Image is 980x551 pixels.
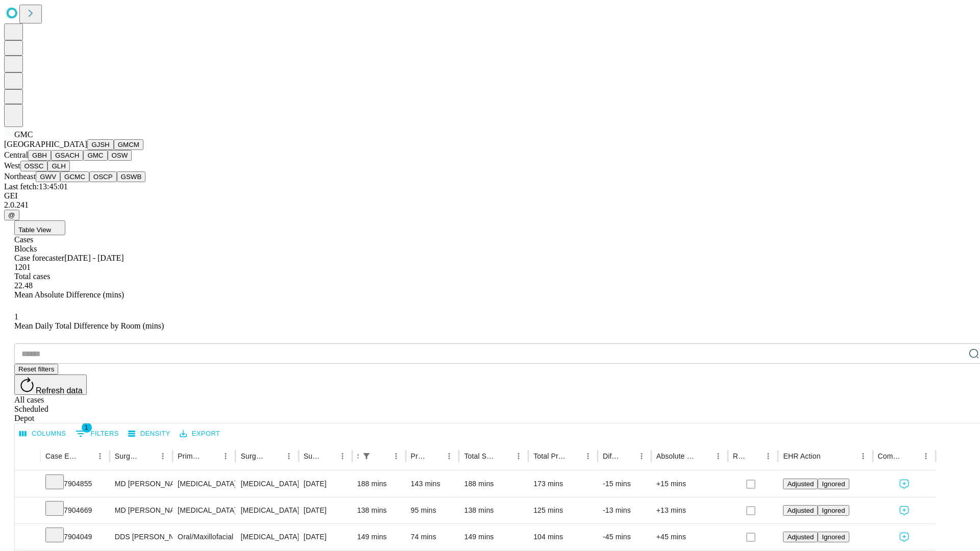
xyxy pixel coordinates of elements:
div: -45 mins [603,524,646,550]
button: GLH [47,161,69,171]
div: Resolved in EHR [733,452,746,460]
button: Menu [581,449,595,463]
button: Ignored [818,479,849,489]
button: Table View [14,220,65,235]
button: Menu [761,449,775,463]
button: GCMC [60,171,89,182]
button: GMC [83,150,107,161]
button: Sort [747,449,761,463]
span: 22.48 [14,281,33,290]
div: 2.0.241 [4,201,976,210]
button: Reset filters [14,364,58,374]
button: Menu [93,449,107,463]
div: -15 mins [603,471,646,497]
button: OSW [108,150,132,161]
div: +15 mins [656,471,723,497]
span: Northeast [4,172,36,181]
button: Menu [634,449,649,463]
button: Menu [856,449,870,463]
button: @ [4,210,19,220]
button: Expand [20,475,35,493]
span: 1 [82,422,92,433]
div: 104 mins [533,524,593,550]
div: DDS [PERSON_NAME] [PERSON_NAME] Dds [115,524,167,550]
span: 1201 [14,263,31,271]
button: GMCM [114,139,143,150]
div: MD [PERSON_NAME] [PERSON_NAME] Md [115,471,167,497]
div: Difference [603,452,619,460]
span: Ignored [822,480,845,488]
div: 143 mins [411,471,454,497]
div: Primary Service [178,452,203,460]
div: +13 mins [656,497,723,523]
span: Ignored [822,533,845,541]
div: 173 mins [533,471,593,497]
span: [DATE] - [DATE] [64,254,124,262]
button: Expand [20,502,35,520]
button: Ignored [818,532,849,542]
button: Menu [711,449,725,463]
button: Sort [620,449,634,463]
button: Sort [497,449,511,463]
div: Absolute Difference [656,452,696,460]
button: Sort [79,449,93,463]
div: 74 mins [411,524,454,550]
div: MD [PERSON_NAME] [PERSON_NAME] Md [115,497,167,523]
div: 149 mins [464,524,523,550]
div: 149 mins [357,524,401,550]
span: Adjusted [787,533,814,541]
span: West [4,161,20,170]
button: Menu [919,449,933,463]
div: Surgery Name [240,452,266,460]
span: GMC [14,130,33,139]
button: Sort [267,449,282,463]
button: Sort [204,449,218,463]
button: Sort [822,449,836,463]
div: [MEDICAL_DATA] FLOOR OF MOUTH SUBMANDIBULAR [240,524,293,550]
div: 188 mins [464,471,523,497]
div: Predicted In Room Duration [411,452,427,460]
div: -13 mins [603,497,646,523]
button: Sort [428,449,442,463]
button: Adjusted [783,505,818,516]
button: Sort [321,449,335,463]
div: EHR Action [783,452,820,460]
button: Show filters [359,449,374,463]
button: Ignored [818,505,849,516]
button: Refresh data [14,374,87,395]
span: Reset filters [18,365,54,373]
button: Export [177,426,223,442]
button: GWV [36,171,60,182]
div: GEI [4,191,976,201]
div: 125 mins [533,497,593,523]
span: Ignored [822,507,845,514]
button: OSCP [89,171,117,182]
span: Adjusted [787,480,814,488]
div: Total Predicted Duration [533,452,566,460]
button: Menu [442,449,456,463]
button: Menu [156,449,170,463]
button: GJSH [87,139,114,150]
div: [MEDICAL_DATA] [240,497,293,523]
span: Case forecaster [14,254,64,262]
div: [DATE] [304,471,347,497]
div: [DATE] [304,497,347,523]
span: Table View [18,226,51,234]
button: Sort [567,449,581,463]
div: [MEDICAL_DATA] [178,471,230,497]
button: Show filters [73,425,121,442]
button: GSWB [117,171,146,182]
button: Menu [511,449,526,463]
button: OSSC [20,161,48,171]
button: Adjusted [783,532,818,542]
div: [MEDICAL_DATA] [178,497,230,523]
div: 7904049 [45,524,105,550]
div: Scheduled In Room Duration [357,452,358,460]
span: Mean Absolute Difference (mins) [14,290,124,299]
span: Refresh data [36,386,83,395]
span: Total cases [14,272,50,281]
button: Sort [697,449,711,463]
button: Sort [375,449,389,463]
button: Adjusted [783,479,818,489]
button: Menu [282,449,296,463]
